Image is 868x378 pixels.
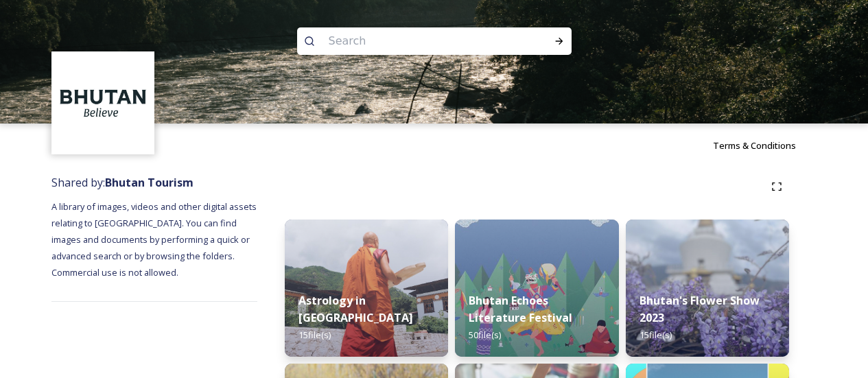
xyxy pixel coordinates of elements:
[105,175,193,190] strong: Bhutan Tourism
[54,54,153,153] img: BT_Logo_BB_Lockup_CMYK_High%2520Res.jpg
[713,137,817,154] a: Terms & Conditions
[469,329,501,341] span: 50 file(s)
[626,220,789,357] img: Bhutan%2520Flower%2520Show2.jpg
[469,293,572,325] strong: Bhutan Echoes Literature Festival
[298,293,413,325] strong: Astrology in [GEOGRAPHIC_DATA]
[713,139,796,152] span: Terms & Conditions
[298,329,331,341] span: 15 file(s)
[51,175,193,190] span: Shared by:
[455,220,618,357] img: Bhutan%2520Echoes7.jpg
[285,220,448,357] img: _SCH1465.jpg
[640,329,672,341] span: 15 file(s)
[51,200,259,279] span: A library of images, videos and other digital assets relating to [GEOGRAPHIC_DATA]. You can find ...
[322,26,510,56] input: Search
[640,293,760,325] strong: Bhutan's Flower Show 2023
